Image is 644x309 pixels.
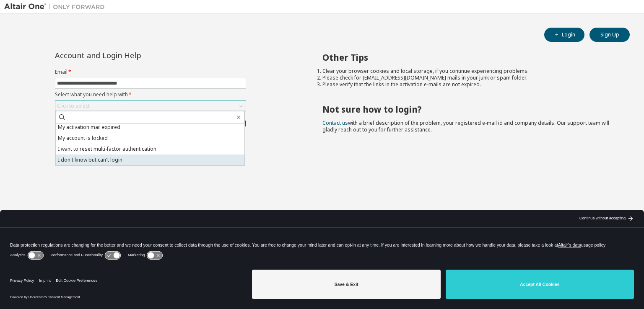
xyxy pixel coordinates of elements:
[544,28,584,42] button: Login
[322,81,615,88] li: Please verify that the links in the activation e-mails are not expired.
[322,119,348,126] a: Contact us
[4,3,109,11] img: Altair One
[322,68,615,75] li: Clear your browser cookies and local storage, if you continue experiencing problems.
[55,69,246,75] label: Email
[57,103,90,109] div: Click to select
[55,52,208,59] div: Account and Login Help
[322,75,615,81] li: Please check for [EMAIL_ADDRESS][DOMAIN_NAME] mails in your junk or spam folder.
[322,104,615,115] h2: Not sure how to login?
[55,91,246,98] label: Select what you need help with
[322,119,609,133] span: with a brief description of the problem, your registered e-mail id and company details. Our suppo...
[56,122,244,133] li: My activation mail expired
[589,28,630,42] button: Sign Up
[322,52,615,63] h2: Other Tips
[55,101,246,111] div: Click to select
